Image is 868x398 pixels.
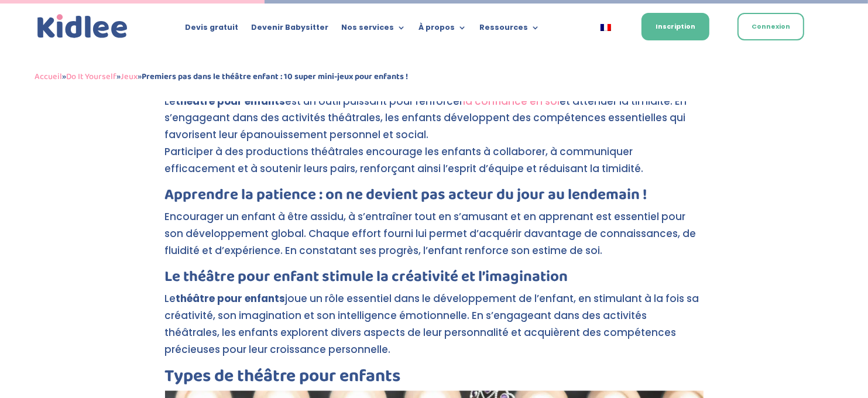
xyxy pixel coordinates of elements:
[66,70,116,84] a: Do It Yourself
[121,70,138,84] a: Jeux
[142,70,408,84] strong: Premiers pas dans le théâtre enfant : 10 super mini-jeux pour enfants !
[165,368,704,391] h2: Types de théâtre pour enfants
[35,70,62,84] a: Accueil
[165,187,704,208] h3: Apprendre la patience : on ne devient pas acteur du jour au lendemain !
[165,208,704,269] p: Encourager un enfant à être assidu, à s’entraîner tout en s’amusant et en apprenant est essentiel...
[341,23,406,36] a: Nos services
[35,70,408,84] span: » » »
[176,94,286,108] strong: théâtre pour enfants
[418,23,466,36] a: À propos
[165,290,704,368] p: Le joue un rôle essentiel dans le développement de l’enfant, en stimulant à la fois sa créativité...
[35,12,131,42] a: Kidlee Logo
[176,291,286,306] strong: théâtre pour enfants
[601,24,611,31] img: Français
[464,94,560,108] a: la confiance en soi
[479,23,540,36] a: Ressources
[251,23,328,36] a: Devenir Babysitter
[737,13,804,40] a: Connexion
[165,93,704,188] p: Le est un outil puissant pour renforcer et atténuer la timidité. En s’engageant dans des activité...
[35,12,131,42] img: logo_kidlee_bleu
[185,23,238,36] a: Devis gratuit
[641,13,709,40] a: Inscription
[165,269,704,290] h3: Le théâtre pour enfant stimule la créativité et l’imagination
